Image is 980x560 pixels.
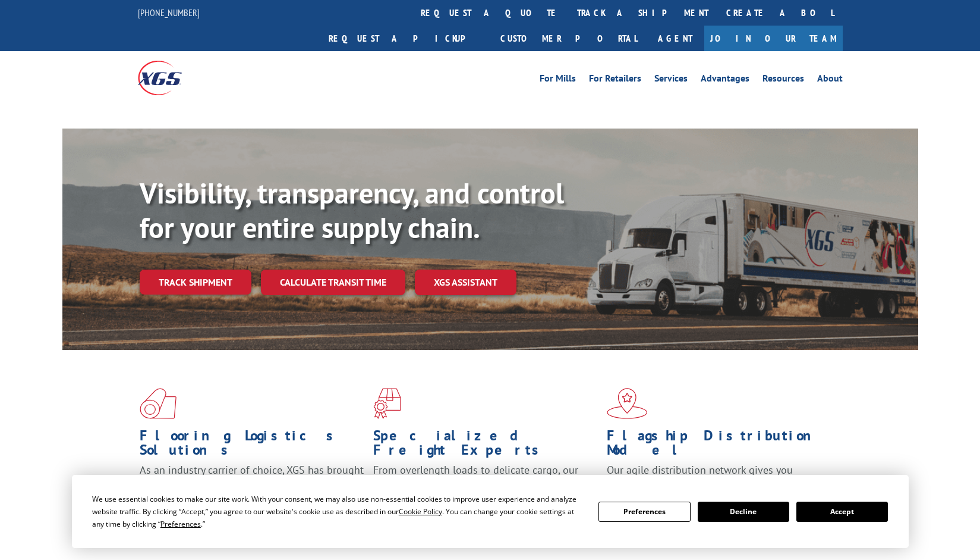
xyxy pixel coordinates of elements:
[415,270,516,295] a: XGS ASSISTANT
[491,26,646,51] a: Customer Portal
[704,26,843,51] a: Join Our Team
[540,74,576,87] a: For Mills
[399,506,442,517] span: Cookie Policy
[373,428,598,463] h1: Specialized Freight Experts
[92,493,584,530] div: We use essential cookies to make our site work. With your consent, we may also use non-essential ...
[796,502,888,522] button: Accept
[140,463,364,505] span: As an industry carrier of choice, XGS has brought innovation and dedication to flooring logistics...
[607,463,825,491] span: Our agile distribution network gives you nationwide inventory management on demand.
[72,475,909,548] div: Cookie Consent Prompt
[160,519,201,529] span: Preferences
[607,388,648,419] img: xgs-icon-flagship-distribution-model-red
[140,428,364,463] h1: Flooring Logistics Solutions
[373,388,401,419] img: xgs-icon-focused-on-flooring-red
[261,270,405,295] a: Calculate transit time
[140,270,251,295] a: Track shipment
[646,26,704,51] a: Agent
[140,388,177,419] img: xgs-icon-total-supply-chain-intelligence-red
[762,74,804,87] a: Resources
[589,74,641,87] a: For Retailers
[701,74,749,87] a: Advantages
[598,502,690,522] button: Preferences
[607,428,831,463] h1: Flagship Distribution Model
[817,74,843,87] a: About
[373,463,598,516] p: From overlength loads to delicate cargo, our experienced staff knows the best way to move your fr...
[654,74,688,87] a: Services
[138,7,200,18] a: [PHONE_NUMBER]
[320,26,491,51] a: Request a pickup
[698,502,789,522] button: Decline
[140,174,564,246] b: Visibility, transparency, and control for your entire supply chain.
